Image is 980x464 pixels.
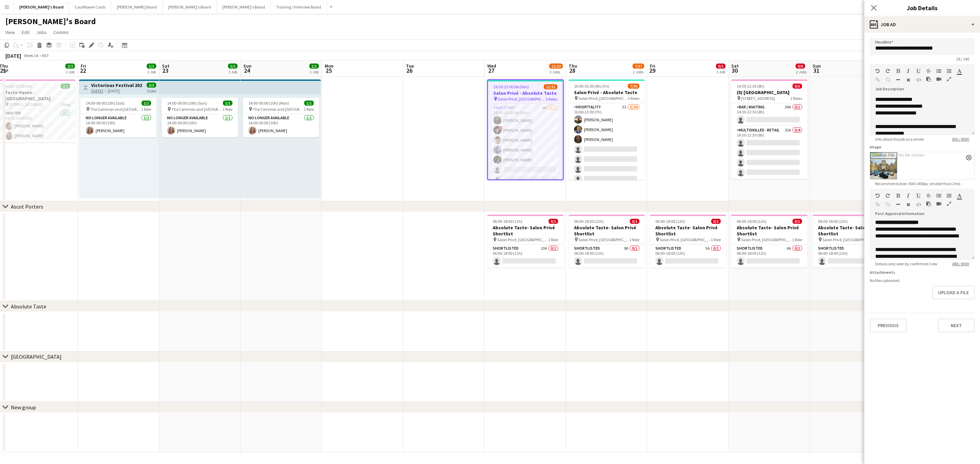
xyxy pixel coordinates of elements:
span: Salon Privé, [GEOGRAPHIC_DATA] [578,96,628,101]
span: 14:30-22:30 (8h) [737,84,764,89]
h3: Absolute Taste- Salon Privé Shortlist [487,225,563,237]
h3: Salon Privé - Absolute Taste [569,89,645,95]
app-card-role: No Longer Available1/114:00-00:00 (10h)[PERSON_NAME] [162,114,238,137]
span: Week 34 [22,53,39,58]
span: ! [499,126,503,130]
app-card-role: Multiskilled - Retail21A0/414:30-22:30 (8h) [731,126,807,179]
button: Italic [906,68,911,74]
button: Fullscreen [947,201,951,207]
a: View [3,28,18,37]
div: Absolute Taste [11,303,46,310]
span: Comms [53,29,69,35]
div: [GEOGRAPHIC_DATA] [11,353,62,360]
button: Cauliflower Cards [69,0,111,14]
tcxspan: Call 488 / 8000 via 3CX [952,261,969,266]
span: Sat [162,63,169,69]
button: Strikethrough [926,68,931,74]
button: Underline [916,68,921,74]
span: 0/1 [549,219,558,224]
span: 1 Role [141,107,151,112]
tcxspan: Call 855 / 8000 via 3CX [952,137,969,142]
span: 0/5 [793,84,802,89]
div: No files uploaded. [870,278,975,283]
button: Undo [875,68,880,74]
span: 25 [324,67,333,74]
app-card-role: BAR STAFF4A5/716:30-23:00 (6h30m)[PERSON_NAME]![PERSON_NAME][PERSON_NAME][PERSON_NAME][PERSON_NAME] [488,104,563,186]
span: Info about the job as a whole [870,137,929,142]
button: Paste as plain text [926,76,931,82]
span: 1 Role [223,107,232,112]
button: Undo [875,193,880,198]
button: Text Color [957,193,962,198]
div: Ascot Porters [11,203,43,210]
span: 1/1 [223,101,232,106]
span: 1/1 [228,64,238,69]
button: [PERSON_NAME]'s Board [163,0,217,14]
div: BST [42,53,49,58]
button: Fullscreen [947,76,951,82]
span: 14:00-00:00 (10h) (Sat) [86,101,125,106]
div: 06:00-18:00 (12h)0/1Absolute Taste- Salon Privé Shortlist Salon Privé, [GEOGRAPHIC_DATA]1 RoleSho... [731,215,807,268]
span: 11/21 [544,84,557,89]
app-job-card: 16:00-01:00 (9h) (Fri)7/36Salon Privé - Absolute Taste Salon Privé, [GEOGRAPHIC_DATA]3 RolesHospi... [569,79,645,180]
span: 16:30-23:00 (6h30m) [493,84,529,89]
button: Horizontal Line [896,202,900,207]
span: 1 Role [792,237,802,242]
button: Insert video [936,76,941,82]
button: Unordered List [936,68,941,74]
app-card-role: Shortlisted5A0/106:00-18:00 (12h) [650,245,726,268]
span: 1 Role [548,237,558,242]
button: [PERSON_NAME]'s Board [217,0,271,14]
span: 1/1 [142,101,151,106]
tcxspan: Call 22-08-2025 via 3CX [91,88,103,93]
button: Redo [885,68,890,74]
span: 22 [80,67,86,74]
span: 1 Role [711,237,721,242]
button: Strikethrough [926,193,931,198]
h1: [PERSON_NAME]'s Board [5,16,96,26]
app-job-card: 14:00-00:00 (10h) (Sat)1/1 The Common and [GEOGRAPHIC_DATA], [GEOGRAPHIC_DATA], [GEOGRAPHIC_DATA]... [80,98,157,137]
span: 0/1 [716,64,725,69]
span: 1/1 [309,64,319,69]
app-job-card: 14:30-22:30 (8h)0/5(5) [GEOGRAPHIC_DATA] [STREET_ADDRESS]2 RolesBar / Waiting36A0/114:30-22:30 (8... [731,79,807,179]
span: 16:00-01:00 (9h) (Fri) [574,84,609,89]
span: 14:30-20:30 (6h) [5,84,32,89]
div: 1 Job [716,69,725,74]
span: 24 [242,67,251,74]
span: Salon Privé, [GEOGRAPHIC_DATA] [578,237,630,242]
button: Training / Interview Board [271,0,327,14]
button: Bold [896,193,900,198]
button: HTML Code [916,77,921,83]
h3: Absolute Taste- Salon Privé Shortlist [650,225,726,237]
span: Fri [81,63,86,69]
button: [PERSON_NAME]'s Board [14,0,69,14]
span: 1/1 [147,64,156,69]
button: HTML Code [916,202,921,207]
span: [STREET_ADDRESS] [9,102,43,107]
span: 06:00-18:00 (12h) [655,219,685,224]
button: Unordered List [936,193,941,198]
app-card-role: Bar / Waiting36A0/114:30-22:30 (8h) [731,103,807,126]
app-job-card: 16:30-23:00 (6h30m)11/21Salon Privé - Absolute Taste Salon Privé, [GEOGRAPHIC_DATA]3 RolesBAR STA... [487,79,563,180]
h3: Victorious Festival 2025!🎸 [91,82,142,88]
span: Salon Privé, [GEOGRAPHIC_DATA] [497,237,548,242]
app-job-card: 14:00-00:00 (10h) (Mon)1/1 The Common and [GEOGRAPHIC_DATA], [GEOGRAPHIC_DATA], [GEOGRAPHIC_DATA]... [243,98,319,137]
app-card-role: Shortlisted8A0/106:00-18:00 (12h) [569,245,645,268]
span: Mon [325,63,333,69]
button: Ordered List [947,68,951,74]
h3: Job Details [864,3,980,12]
app-card-role: Shortlisted13A0/106:00-18:00 (12h) [487,245,563,268]
button: Next [938,319,975,332]
span: 2/2 [61,84,70,89]
span: The Common and [GEOGRAPHIC_DATA], [GEOGRAPHIC_DATA], [GEOGRAPHIC_DATA] [253,107,304,112]
app-card-role: No Longer Available1/114:00-00:00 (10h)[PERSON_NAME] [80,114,157,137]
span: 06:00-18:00 (12h) [737,219,766,224]
h3: Absolute Taste- Salon Privé Shortlist [813,225,889,237]
span: Tue [406,63,414,69]
div: 1 Job [228,69,237,74]
span: 0/1 [630,219,639,224]
div: Job Ad [864,16,980,33]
